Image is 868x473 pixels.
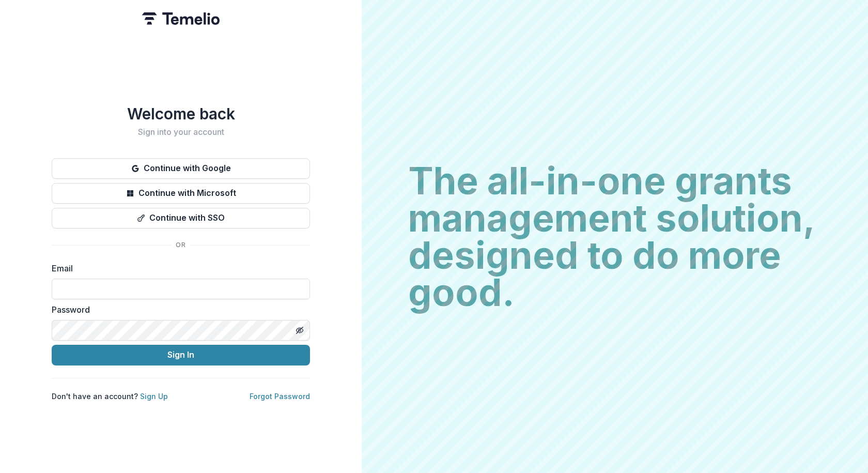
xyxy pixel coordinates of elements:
a: Sign Up [140,392,168,401]
h2: Sign into your account [52,127,310,137]
button: Sign In [52,345,310,365]
img: Temelio [142,12,220,25]
button: Toggle password visibility [291,322,308,339]
label: Email [52,262,304,274]
label: Password [52,303,304,316]
button: Continue with Google [52,158,310,179]
button: Continue with SSO [52,208,310,228]
h1: Welcome back [52,104,310,123]
p: Don't have an account? [52,391,168,402]
button: Continue with Microsoft [52,183,310,204]
a: Forgot Password [250,392,310,401]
